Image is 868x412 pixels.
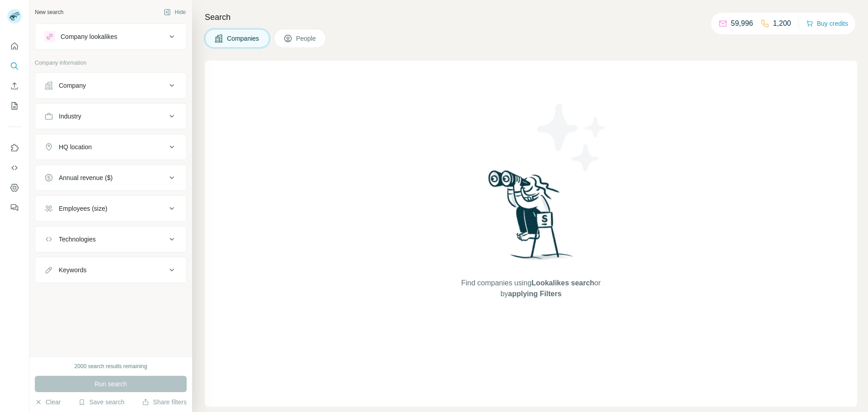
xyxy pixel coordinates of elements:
[59,235,96,244] div: Technologies
[35,59,187,67] p: Company information
[458,278,603,299] span: Find companies using or by
[7,58,22,74] button: Search
[7,38,22,54] button: Quick start
[61,32,117,41] div: Company lookalikes
[59,173,113,182] div: Annual revenue ($)
[59,265,86,275] div: Keywords
[35,259,186,281] button: Keywords
[806,17,848,30] button: Buy credits
[531,97,613,178] img: Surfe Illustration - Stars
[35,136,186,158] button: HQ location
[532,279,594,287] span: Lookalikes search
[142,398,187,407] button: Share filters
[7,199,22,216] button: Feedback
[157,5,192,19] button: Hide
[59,81,86,90] div: Company
[35,198,186,219] button: Employees (size)
[7,160,22,176] button: Use Surfe API
[75,362,147,370] div: 2000 search results remaining
[35,167,186,189] button: Annual revenue ($)
[35,105,186,127] button: Industry
[7,78,22,94] button: Enrich CSV
[59,112,81,121] div: Industry
[35,75,186,96] button: Company
[227,34,260,43] span: Companies
[731,18,753,29] p: 59,996
[7,98,22,114] button: My lists
[484,168,578,269] img: Surfe Illustration - Woman searching with binoculars
[296,34,317,43] span: People
[59,142,92,152] div: HQ location
[35,26,186,47] button: Company lookalikes
[508,290,561,298] span: applying Filters
[35,8,63,16] div: New search
[59,204,107,213] div: Employees (size)
[7,180,22,196] button: Dashboard
[205,11,857,24] h4: Search
[7,140,22,156] button: Use Surfe on LinkedIn
[78,398,124,407] button: Save search
[35,228,186,250] button: Technologies
[773,18,791,29] p: 1,200
[35,398,61,407] button: Clear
